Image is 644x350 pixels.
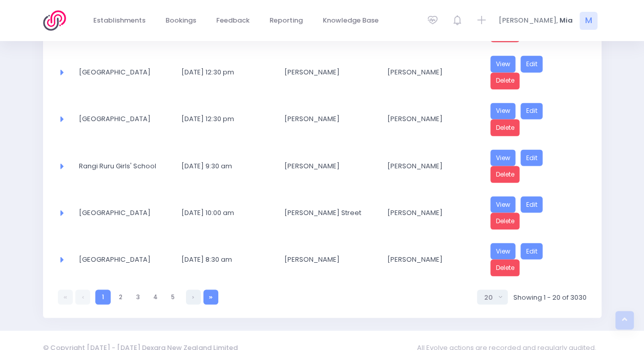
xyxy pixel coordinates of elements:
[278,143,381,189] td: Lesley Joyce
[513,292,586,302] span: Showing 1 - 20 of 3030
[113,289,128,304] a: 2
[484,292,495,302] div: 20
[284,161,363,171] span: [PERSON_NAME]
[484,189,587,236] td: <a href="https://3sfl.stjis.org.nz/booking/12628395-b4ce-4cc9-ae58-1271afcb1727" class="btn btn-p...
[95,289,110,304] a: 1
[381,96,484,143] td: Shayne Cockburn
[165,289,180,304] a: 5
[490,55,516,72] a: View
[181,254,260,264] span: [DATE] 8:30 am
[79,254,158,264] span: [GEOGRAPHIC_DATA]
[521,196,543,213] a: Edit
[175,236,278,283] td: 21 October 2019 8:30 am
[284,254,363,264] span: [PERSON_NAME]
[72,143,175,189] td: Rangi Ruru Girls' School
[387,207,466,218] span: [PERSON_NAME]
[490,72,520,89] a: Delete
[490,259,520,276] a: Delete
[186,289,201,304] a: Next
[490,119,520,136] a: Delete
[131,289,146,304] a: 3
[484,236,587,283] td: <a href="https://3sfl.stjis.org.nz/booking/7ac137b8-7ad7-4b74-86d2-a7f9282a1be6" class="btn btn-p...
[484,49,587,95] td: <a href="https://3sfl.stjis.org.nz/booking/bef4cf9b-908d-4110-b6f9-e20605bafae6" class="btn btn-p...
[269,15,303,26] span: Reporting
[521,103,543,120] a: Edit
[579,12,597,30] span: M
[72,236,175,283] td: Hagley Community College
[521,149,543,166] a: Edit
[387,254,466,264] span: [PERSON_NAME]
[75,289,90,304] a: Previous
[85,11,154,31] a: Establishments
[381,143,484,189] td: Rebecca Brook
[278,189,381,236] td: Carmen Street
[79,114,158,124] span: [GEOGRAPHIC_DATA]
[490,212,520,229] a: Delete
[175,49,278,95] td: 30 August 2019 12:30 pm
[521,243,543,260] a: Edit
[284,67,363,77] span: [PERSON_NAME]
[208,11,258,31] a: Feedback
[79,67,158,77] span: [GEOGRAPHIC_DATA]
[387,114,466,124] span: [PERSON_NAME]
[490,243,516,260] a: View
[381,49,484,95] td: Rebecca Brook
[216,15,250,26] span: Feedback
[381,189,484,236] td: Rebecca Brook
[284,207,363,218] span: [PERSON_NAME] Street
[261,11,311,31] a: Reporting
[175,96,278,143] td: 2 September 2019 12:30 pm
[181,114,260,124] span: [DATE] 12:30 pm
[72,49,175,95] td: Kingslea School
[148,289,163,304] a: 4
[181,207,260,218] span: [DATE] 10:00 am
[498,15,558,26] span: [PERSON_NAME],
[323,15,379,26] span: Knowledge Base
[79,207,158,218] span: [GEOGRAPHIC_DATA]
[175,143,278,189] td: 19 September 2019 9:30 am
[79,161,158,171] span: Rangi Ruru Girls' School
[203,289,218,304] a: Last
[387,161,466,171] span: [PERSON_NAME]
[284,114,363,124] span: [PERSON_NAME]
[559,15,573,26] span: Mia
[175,189,278,236] td: 26 September 2019 10:00 am
[43,10,72,31] img: Logo
[477,289,508,304] button: Select page size
[490,166,520,183] a: Delete
[387,67,466,77] span: [PERSON_NAME]
[72,189,175,236] td: Hillmorton High School
[58,289,73,304] a: First
[278,49,381,95] td: Bridget Bruorton
[93,15,146,26] span: Establishments
[72,96,175,143] td: Ashburton College
[181,161,260,171] span: [DATE] 9:30 am
[381,236,484,283] td: Rebecca Brook
[484,96,587,143] td: <a href="https://3sfl.stjis.org.nz/booking/a9d72ed0-217d-4e0e-849a-151539a75902" class="btn btn-p...
[157,11,205,31] a: Bookings
[181,67,260,77] span: [DATE] 12:30 pm
[315,11,387,31] a: Knowledge Base
[490,103,516,120] a: View
[490,149,516,166] a: View
[521,55,543,72] a: Edit
[165,15,196,26] span: Bookings
[278,236,381,283] td: Bridget Fairweather
[484,143,587,189] td: <a href="https://3sfl.stjis.org.nz/booking/5b836cc2-628d-4517-9d1a-f52301e283a2" class="btn btn-p...
[278,96,381,143] td: Joanne Wakelin
[490,196,516,213] a: View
